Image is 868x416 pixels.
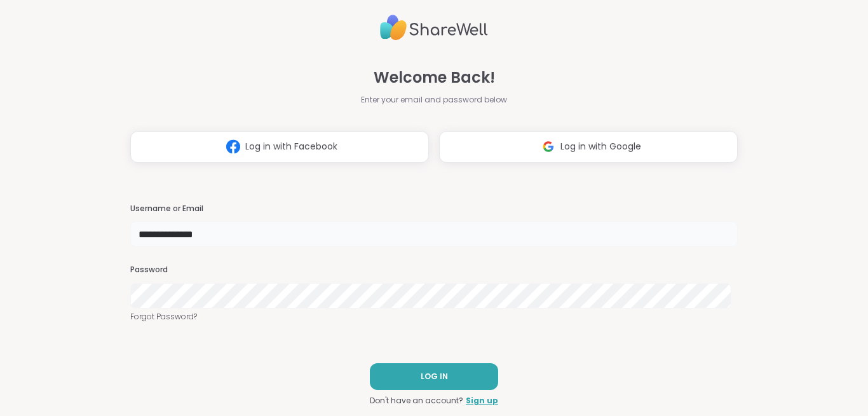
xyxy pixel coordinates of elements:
h3: Password [130,265,738,275]
span: LOG IN [421,371,448,382]
img: ShareWell Logomark [536,135,560,158]
button: Log in with Facebook [130,131,429,163]
a: Sign up [466,395,498,406]
a: Forgot Password? [130,311,738,322]
span: Don't have an account? [370,395,463,406]
img: ShareWell Logomark [221,135,245,158]
button: LOG IN [370,363,498,390]
span: Log in with Google [560,140,641,153]
button: Log in with Google [439,131,738,163]
span: Log in with Facebook [245,140,337,153]
span: Welcome Back! [374,66,495,89]
span: Enter your email and password below [361,94,507,106]
img: ShareWell Logo [380,10,488,46]
h3: Username or Email [130,204,738,214]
